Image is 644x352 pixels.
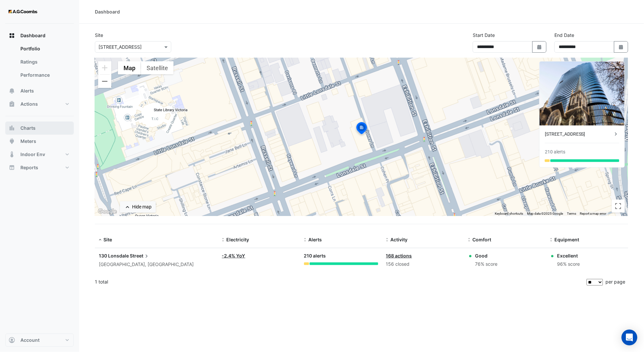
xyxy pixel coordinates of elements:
[95,274,585,290] div: 1 total
[545,149,565,155] div: 210 alerts
[99,253,129,258] span: 130 Lonsdale
[5,29,74,42] button: Dashboard
[120,201,156,213] button: Hide map
[567,212,576,215] a: Terms (opens in new tab)
[557,252,580,259] div: Excellent
[95,32,103,39] label: Site
[554,32,574,39] label: End Date
[473,32,495,39] label: Start Date
[98,75,111,88] button: Zoom out
[20,164,38,171] span: Reports
[20,101,38,107] span: Actions
[95,8,120,15] div: Dashboard
[5,161,74,174] button: Reports
[8,5,38,18] img: Company Logo
[20,337,40,343] span: Account
[9,32,15,39] app-icon: Dashboard
[20,88,34,94] span: Alerts
[132,203,152,210] div: Hide map
[5,84,74,97] button: Alerts
[473,237,491,242] span: Comfort
[9,164,15,171] app-icon: Reports
[20,138,36,145] span: Meters
[97,207,118,216] a: Open this area in Google Maps (opens a new window)
[557,260,580,268] div: 96% score
[622,330,637,345] div: Open Intercom Messenger
[118,61,141,74] button: Show street map
[103,237,112,242] span: Site
[386,253,412,258] a: 168 actions
[5,334,74,347] button: Account
[99,261,214,268] div: [GEOGRAPHIC_DATA], [GEOGRAPHIC_DATA]
[527,212,563,215] span: Map data ©2025 Google
[5,122,74,135] button: Charts
[391,237,408,242] span: Activity
[5,97,74,111] button: Actions
[612,200,625,213] button: Toggle fullscreen view
[9,138,15,145] app-icon: Meters
[20,151,45,158] span: Indoor Env
[9,101,15,107] app-icon: Actions
[141,61,174,74] button: Show satellite imagery
[15,68,74,82] a: Performance
[97,207,118,216] img: Google
[5,135,74,148] button: Meters
[222,253,245,258] a: -2.4% YoY
[15,55,74,68] a: Ratings
[9,151,15,158] app-icon: Indoor Env
[98,61,111,74] button: Zoom in
[20,125,36,131] span: Charts
[475,260,498,268] div: 76% score
[5,148,74,161] button: Indoor Env
[15,42,74,55] a: Portfolio
[304,252,378,260] div: 210 alerts
[495,211,523,216] button: Keyboard shortcuts
[540,62,625,125] img: 130 Lonsdale Street
[227,237,249,242] span: Electricity
[475,252,498,259] div: Good
[5,42,74,84] div: Dashboard
[20,32,45,39] span: Dashboard
[130,252,150,259] span: Street
[386,260,460,268] div: 156 closed
[580,212,606,215] a: Report a map error
[545,131,613,138] div: [STREET_ADDRESS]
[537,44,543,50] fa-icon: Select Date
[618,44,624,50] fa-icon: Select Date
[606,279,626,284] span: per page
[9,88,15,94] app-icon: Alerts
[309,237,322,242] span: Alerts
[555,237,579,242] span: Equipment
[9,125,15,131] app-icon: Charts
[354,121,369,137] img: site-pin-selected.svg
